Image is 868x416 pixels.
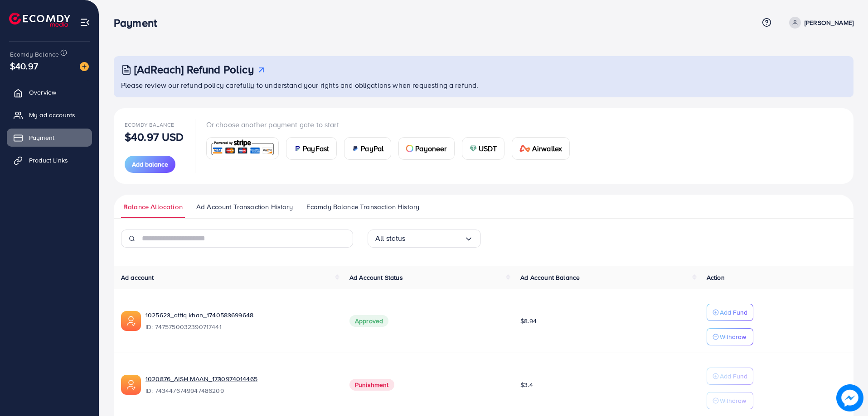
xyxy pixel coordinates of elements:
[121,273,154,282] span: Ad account
[349,379,394,391] span: Punishment
[29,156,68,165] span: Product Links
[145,311,335,331] div: <span class='underline'>1025623_attiq khan_1740583699648</span></br>7475750032390717441
[294,145,301,152] img: card
[206,119,577,130] p: Or choose another payment gate to start
[121,311,141,331] img: ic-ads-acc.e4c84228.svg
[720,371,747,382] p: Add Fund
[361,143,383,154] span: PayPal
[786,17,853,29] a: [PERSON_NAME]
[10,59,38,72] span: $40.97
[80,17,90,28] img: menu
[196,202,293,212] span: Ad Account Transaction History
[707,392,753,409] button: Withdraw
[145,311,253,320] a: 1025623_attiq khan_1740583699648
[206,137,279,159] a: card
[209,139,276,158] img: card
[720,395,746,406] p: Withdraw
[29,110,75,120] span: My ad accounts
[134,63,254,76] h3: [AdReach] Refund Policy
[398,137,454,160] a: cardPayoneer
[125,131,184,142] p: $40.97 USD
[805,17,853,28] p: [PERSON_NAME]
[520,316,537,325] span: $8.94
[707,368,753,385] button: Add Fund
[352,145,359,152] img: card
[836,384,863,411] img: image
[406,145,413,152] img: card
[80,62,89,71] img: image
[415,143,446,154] span: Payoneer
[9,13,70,27] img: logo
[306,202,419,212] span: Ecomdy Balance Transaction History
[125,156,175,173] button: Add balance
[479,143,497,154] span: USDT
[286,137,337,160] a: cardPayFast
[470,145,477,152] img: card
[125,121,174,129] span: Ecomdy Balance
[720,307,747,318] p: Add Fund
[10,50,59,59] span: Ecomdy Balance
[121,80,848,91] p: Please review our refund policy carefully to understand your rights and obligations when requesti...
[406,231,464,245] input: Search for option
[7,151,92,169] a: Product Links
[132,160,168,169] span: Add balance
[145,374,257,383] a: 1020876_AISH MAAN_1730974014465
[375,231,406,245] span: All status
[512,137,570,160] a: cardAirwallex
[532,143,562,154] span: Airwallex
[114,16,164,29] h3: Payment
[707,304,753,321] button: Add Fund
[520,273,580,282] span: Ad Account Balance
[29,88,56,97] span: Overview
[145,374,335,395] div: <span class='underline'>1020876_AISH MAAN_1730974014465</span></br>7434476749947486209
[519,145,530,152] img: card
[707,273,725,282] span: Action
[145,386,335,395] span: ID: 7434476749947486209
[303,143,329,154] span: PayFast
[462,137,505,160] a: cardUSDT
[7,83,92,101] a: Overview
[121,375,141,395] img: ic-ads-acc.e4c84228.svg
[123,202,183,212] span: Balance Allocation
[29,133,54,142] span: Payment
[344,137,391,160] a: cardPayPal
[720,331,746,342] p: Withdraw
[707,328,753,345] button: Withdraw
[520,380,533,389] span: $3.4
[349,273,403,282] span: Ad Account Status
[349,315,388,327] span: Approved
[368,230,481,248] div: Search for option
[7,129,92,147] a: Payment
[145,322,335,331] span: ID: 7475750032390717441
[7,106,92,124] a: My ad accounts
